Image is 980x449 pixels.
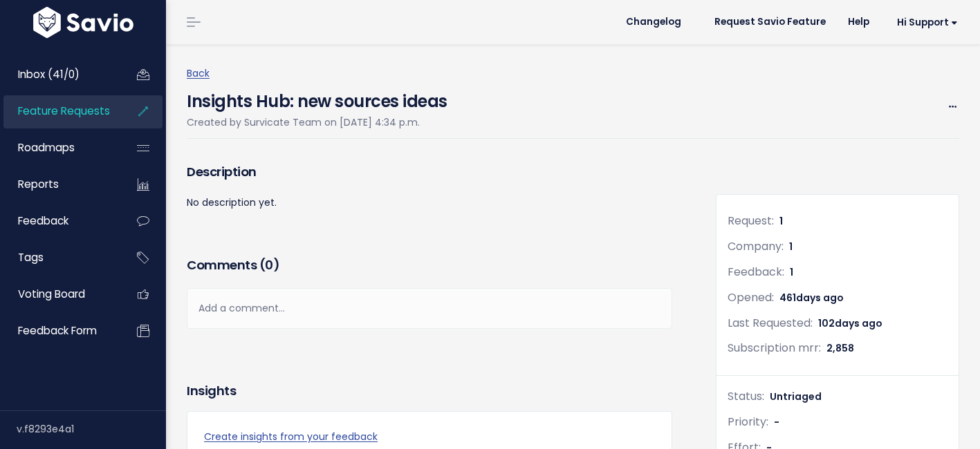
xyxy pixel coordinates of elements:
span: Changelog [626,17,681,27]
span: Untriaged [770,390,822,403]
span: 1 [779,214,783,228]
h3: Comments ( ) [187,256,672,275]
span: Feature Requests [18,104,110,118]
h3: Insights [187,381,236,401]
span: Inbox (41/0) [18,67,80,82]
span: Subscription mrr: [728,340,821,356]
a: Create insights from your feedback [204,428,655,446]
div: Add a comment... [187,288,672,329]
a: Voting Board [3,278,115,310]
span: Feedback form [18,323,97,338]
span: Feedback [18,213,68,228]
span: 0 [265,256,273,274]
span: 1 [790,265,793,279]
p: No description yet. [187,194,672,211]
img: logo-white.9d6f32f41409.svg [30,7,137,38]
span: Priority: [728,414,768,430]
span: Hi Support [897,17,958,28]
span: days ago [835,316,882,330]
span: - [774,415,779,429]
span: 102 [818,316,882,330]
a: Back [187,66,210,80]
a: Help [837,12,880,32]
a: Inbox (41/0) [3,59,115,90]
a: Tags [3,242,115,274]
div: v.f8293e4a1 [17,411,166,447]
a: Feature Requests [3,95,115,127]
a: Feedback [3,205,115,237]
a: Feedback form [3,315,115,347]
span: Feedback: [728,264,784,280]
a: Request Savio Feature [703,12,837,32]
span: Created by Survicate Team on [DATE] 4:34 p.m. [187,115,420,129]
span: Roadmaps [18,140,75,155]
a: Hi Support [880,12,969,33]
span: Voting Board [18,287,85,301]
span: Last Requested: [728,315,813,331]
a: Reports [3,169,115,200]
span: 1 [789,240,793,254]
span: days ago [796,291,844,305]
span: Request: [728,213,774,229]
span: Opened: [728,289,774,305]
span: Reports [18,177,59,191]
h3: Description [187,162,672,182]
span: Tags [18,250,44,265]
h4: Insights Hub: new sources ideas [187,82,447,114]
span: 461 [779,291,844,305]
a: Roadmaps [3,132,115,164]
span: 2,858 [826,341,854,355]
span: Company: [728,238,784,254]
span: Status: [728,388,764,404]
